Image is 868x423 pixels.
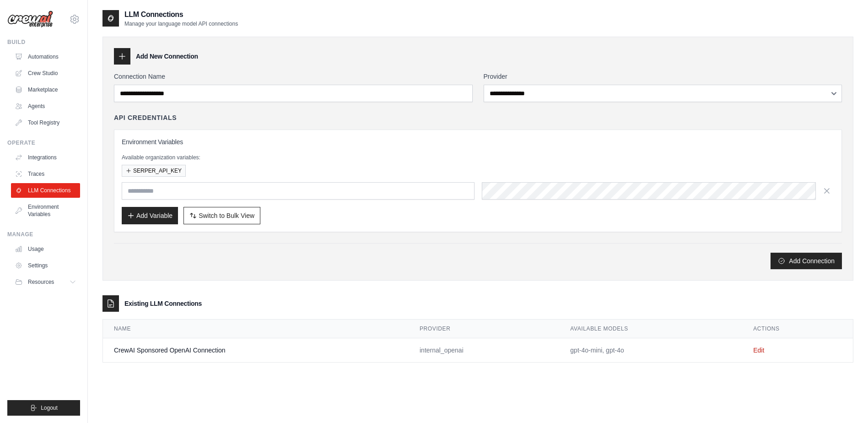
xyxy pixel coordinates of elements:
[122,154,834,161] p: Available organization variables:
[11,150,80,165] a: Integrations
[136,52,198,61] h3: Add New Connection
[122,207,178,224] button: Add Variable
[11,275,80,289] button: Resources
[484,72,842,81] label: Provider
[11,82,80,97] a: Marketplace
[7,139,80,146] div: Operate
[771,253,842,269] button: Add Connection
[753,347,764,354] a: Edit
[559,320,742,338] th: Available Models
[124,299,202,308] h3: Existing LLM Connections
[409,338,559,363] td: internal_openai
[122,137,834,146] h3: Environment Variables
[11,167,80,181] a: Traces
[114,113,177,122] h4: API Credentials
[114,72,473,81] label: Connection Name
[7,400,80,416] button: Logout
[11,66,80,81] a: Crew Studio
[409,320,559,338] th: Provider
[183,207,260,224] button: Switch to Bulk View
[28,278,54,286] span: Resources
[41,404,58,412] span: Logout
[199,211,254,220] span: Switch to Bulk View
[103,320,409,338] th: Name
[11,99,80,114] a: Agents
[11,183,80,198] a: LLM Connections
[7,38,80,46] div: Build
[124,9,238,20] h2: LLM Connections
[7,11,53,28] img: Logo
[7,231,80,238] div: Manage
[11,200,80,222] a: Environment Variables
[11,115,80,130] a: Tool Registry
[124,20,238,27] p: Manage your language model API connections
[103,338,409,363] td: CrewAI Sponsored OpenAI Connection
[11,258,80,273] a: Settings
[122,165,186,177] button: SERPER_API_KEY
[559,338,742,363] td: gpt-4o-mini, gpt-4o
[11,49,80,64] a: Automations
[742,320,853,338] th: Actions
[11,242,80,256] a: Usage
